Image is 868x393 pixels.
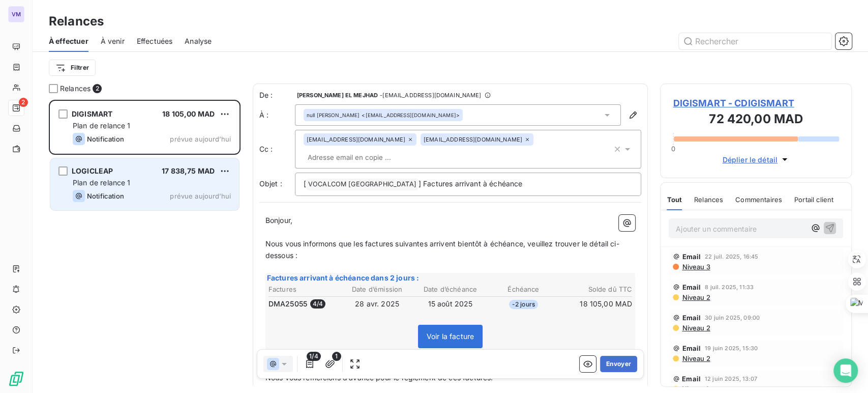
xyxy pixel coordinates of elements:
span: 19 juin 2025, 15:30 [705,345,758,351]
span: Analyse [185,36,212,46]
th: Factures [268,284,340,295]
span: [ [304,179,306,188]
span: [EMAIL_ADDRESS][DOMAIN_NAME] [307,136,405,143]
span: Email [682,314,701,322]
span: 12 juin 2025, 13:07 [705,376,757,382]
span: [EMAIL_ADDRESS][DOMAIN_NAME] [424,136,522,143]
span: Plan de relance 1 [73,121,131,130]
span: DIGISMART - CDIGISMART [673,96,839,110]
span: 0 [671,145,675,153]
span: Email [682,344,701,352]
h3: 72 420,00 MAD [673,110,839,130]
button: Déplier le détail [719,154,793,165]
span: Notification [87,192,124,200]
span: Nous vous remercions d’avance pour le règlement de ces factures. [265,373,493,382]
label: Cc : [259,144,295,154]
th: Date d’échéance [414,284,487,295]
span: Commentaires [735,195,782,204]
span: Nous vous informons que les factures suivantes arrivent bientôt à échéance, veuillez trouver le d... [265,239,619,260]
span: Relances [60,83,91,94]
span: Bonjour, [265,216,292,224]
span: Objet : [259,179,282,188]
button: Filtrer [49,60,96,76]
span: Niveau 1 [681,385,708,393]
span: Relances [694,195,723,204]
span: Factures arrivant à échéance dans 2 jours : [267,273,419,282]
th: Date d’émission [341,284,413,295]
span: VOCALCOM [GEOGRAPHIC_DATA] [307,179,418,190]
span: Niveau 3 [681,263,710,271]
th: Échéance [487,284,559,295]
span: Plan de relance 1 [73,178,131,187]
span: 1/4 [307,352,320,361]
div: VM [8,6,24,22]
span: Voir la facture [418,325,483,348]
span: 1 [332,352,341,361]
span: Email [682,252,701,261]
a: 2 [8,100,24,116]
span: Niveau 2 [681,324,710,332]
span: Tout [667,195,682,204]
span: 4 / 4 [310,299,325,308]
span: Déplier le détail [722,154,777,165]
div: Open Intercom Messenger [833,358,858,383]
span: Portail client [794,195,833,204]
span: 22 juil. 2025, 16:45 [705,254,758,260]
span: 30 juin 2025, 09:00 [705,315,760,321]
span: - [EMAIL_ADDRESS][DOMAIN_NAME] [380,92,481,98]
span: 18 105,00 MAD [162,109,215,118]
span: prévue aujourd’hui [170,135,231,143]
span: Email [682,283,701,291]
button: Envoyer [600,356,637,372]
span: ] Factures arrivant à échéance [418,179,523,188]
span: [PERSON_NAME] EL MEJHAD [297,92,378,98]
span: 2 [19,98,28,107]
span: DMA25055 [268,299,307,309]
span: null [PERSON_NAME] [307,111,360,119]
span: Niveau 2 [681,354,710,362]
div: <[EMAIL_ADDRESS][DOMAIN_NAME]> [307,111,460,119]
input: Adresse email en copie ... [304,150,421,165]
span: 2 [93,84,102,93]
span: À effectuer [49,36,88,46]
span: -2 jours [509,300,538,309]
td: 28 avr. 2025 [341,298,413,310]
span: 17 838,75 MAD [162,166,215,175]
span: prévue aujourd’hui [170,192,231,200]
span: Effectuées [137,36,173,46]
span: LOGICLEAP [72,166,113,175]
span: Email [682,375,701,383]
span: Niveau 2 [681,293,710,301]
label: À : [259,110,295,120]
span: Notification [87,135,124,143]
span: De : [259,90,295,100]
td: 18 105,00 MAD [560,298,633,310]
th: Solde dû TTC [560,284,633,295]
img: Logo LeanPay [8,371,24,387]
span: DIGISMART [72,109,112,118]
td: 15 août 2025 [414,298,487,310]
input: Rechercher [679,33,831,49]
h3: Relances [49,12,104,31]
div: grid [49,100,241,393]
span: 8 juil. 2025, 11:33 [705,284,754,290]
span: À venir [101,36,125,46]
